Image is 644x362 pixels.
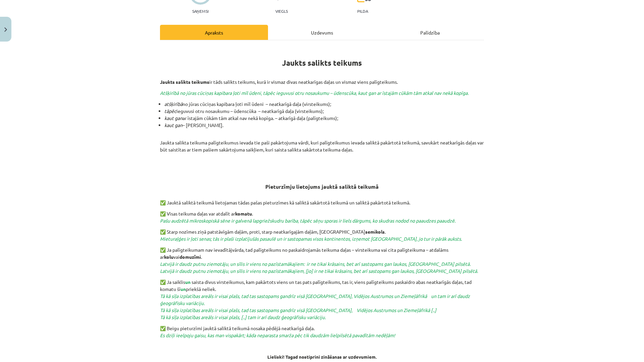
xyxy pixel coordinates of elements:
p: Viegls [275,9,288,13]
p: ✅ Jauktā saliktā teikumā lietojamas tādas pašas pieturzīmes kā saliktā sakārtotā teikumā un salik... [160,199,484,206]
strong: Jaukts salikts teikums [160,79,209,85]
em: tāpēc [164,108,176,114]
p: ✅ Ja palīgteikumam nav ievadītājvārda, tad palīgteikums no paskaidrojamās teikuma daļas – virstei... [160,246,484,275]
strong: kolu [164,254,173,260]
span: Latvijā ir daudz putnu ziemotāju, un sīlis ir viens no pazīstamākajiem: ir ne tikai krāsains, bet... [160,261,478,274]
p: ✅ Starp nozīmes ziņā patstāvīgām daļām, proti, starp neatkarīgajām daļām, [GEOGRAPHIC_DATA] . [160,228,484,242]
p: ir tāds salikts teikums, kurā ir vismaz divas neatkarīgas daļas un vismaz viens palīgteikums. [160,78,484,85]
div: Uzdevums [268,25,376,40]
em: atšķirībā [164,101,182,107]
strong: Lieliski! Tagad nostiprini zināšanas ar uzdevumiem. [267,354,377,360]
p: ✅ Visas teikuma daļas var atdalīt ar . [160,210,484,224]
strong: semikols [365,229,385,235]
strong: domuzīmi [179,254,201,260]
em: Atšķirībā no jūras cūciņas kapibara ļoti mīl ūdeni, tāpēc ieguvusi otru nosaukumu – ūdenscūka, ka... [160,90,469,96]
em: Pašu audzētā mikroskopiskā sēne ir galvenā lapgriežskudru barība, tāpēc sēņu sporas ir liels dārg... [160,218,455,224]
strong: Pieturzīmju lietojums jauktā saliktā teikumā [265,183,379,190]
em: Mieturaļģes ir ļoti senas; tās ir plaši izplatījušās pasaulē un ir sastopamas visos kontinentos, ... [160,236,462,242]
li: – [PERSON_NAME]. [164,122,484,129]
em: Es dziļi ieelpoju gaisu, kas man vispakārt; kāda neparasta smarža pēc tik daudzām lielpilsētā pav... [160,332,395,338]
li: ieguvusi otru nosaukumu – ūdenscūka – neatkarīgā daļa (virsteikums); [164,108,484,115]
strong: un [185,279,191,285]
b: Jaukts salikts teikums [282,58,362,68]
strong: un [180,286,186,292]
span: Tā kā sīļa izplatības areāls ir visai plašs, tad tas sastopams gandrīz visā [GEOGRAPHIC_DATA], Vi... [160,293,470,306]
strong: komatu [235,210,252,217]
em: kaut gan [164,115,182,121]
p: Jaukta salikta teikuma palīgteikumus ievada tie paši pakārtojuma vārdi, kuri palīgteikumus ievada... [160,132,484,174]
p: pilda [357,9,368,13]
span: Tā kā sīļa izplatības areāls ir visai plašs, tad tas sastopams gandrīz visā [GEOGRAPHIC_DATA], Vi... [160,307,436,320]
p: ✅ Ja saiklis saista divus virsteikumus, kam pakārtots viens un tas pats palīgteikums, tas ir, vie... [160,279,484,321]
div: Apraksts [160,25,268,40]
li: no jūras cūciņas kapibara ļoti mīl ūdeni – neatkarīgā daļa (virsteikums); [164,101,484,108]
p: ✅ Beigu pieturzīmi jauktā saliktā teikumā nosaka pēdējā neatkarīgā daļa. [160,325,484,339]
img: icon-close-lesson-0947bae3869378f0d4975bcd49f059093ad1ed9edebbc8119c70593378902aed.svg [4,27,7,32]
em: kaut gan [164,122,182,128]
p: Saņemsi [190,9,211,13]
div: Palīdzība [376,25,484,40]
li: ar īstajām cūkām tām atkal nav nekā kopīga. – atkarīgā daļa (palīgteikums); [164,115,484,122]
